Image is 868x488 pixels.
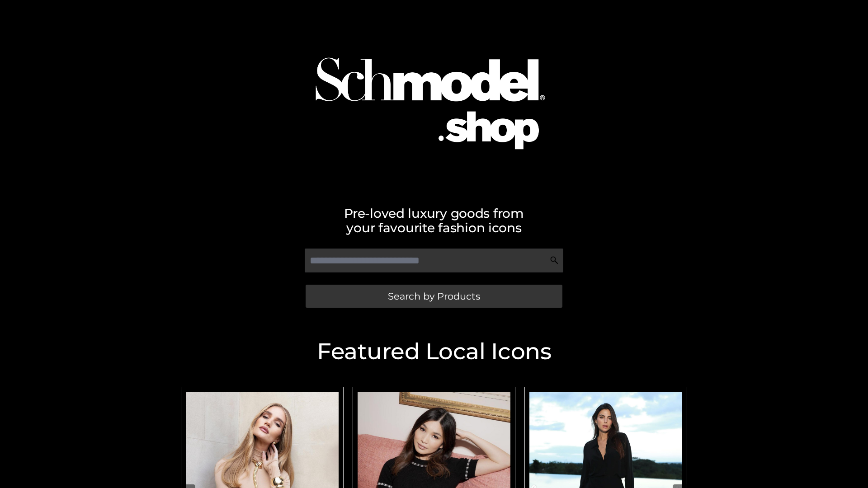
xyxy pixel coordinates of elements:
span: Search by Products [388,291,480,301]
a: Search by Products [306,285,562,308]
h2: Pre-loved luxury goods from your favourite fashion icons [176,206,692,235]
h2: Featured Local Icons​ [176,340,692,363]
img: Search Icon [550,256,559,265]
